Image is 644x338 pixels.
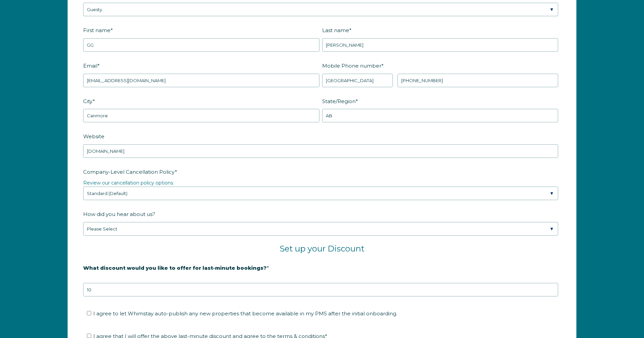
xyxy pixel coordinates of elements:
input: I agree to let Whimstay auto-publish any new properties that become available in my PMS after the... [87,311,91,315]
strong: 20% is recommended, minimum of 10% [83,276,189,282]
span: First name [83,25,111,35]
span: Mobile Phone number [322,61,381,71]
span: Last name [322,25,349,35]
span: Email [83,61,97,71]
span: City [83,96,93,106]
span: State/Region [322,96,356,106]
strong: What discount would you like to offer for last-minute bookings? [83,265,267,271]
span: I agree to let Whimstay auto-publish any new properties that become available in my PMS after the... [93,310,397,317]
span: How did you hear about us? [83,209,155,219]
a: Review our cancellation policy options [83,180,173,186]
span: Set up your Discount [280,244,364,254]
span: Company-Level Cancellation Policy [83,167,175,177]
input: I agree that I will offer the above last-minute discount and agree to the terms & conditions* [87,334,91,338]
span: Website [83,131,104,142]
